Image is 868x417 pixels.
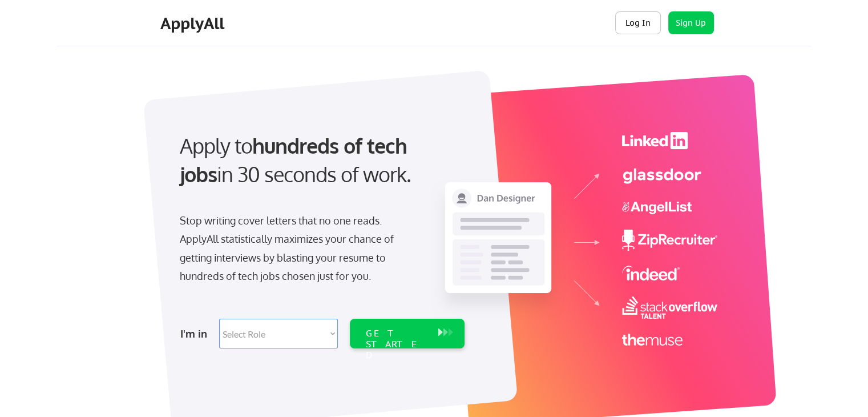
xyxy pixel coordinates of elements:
[160,14,228,33] div: ApplyAll
[180,324,212,343] div: I'm in
[615,11,661,34] button: Log In
[668,11,714,34] button: Sign Up
[180,131,460,189] div: Apply to in 30 seconds of work.
[366,328,427,361] div: GET STARTED
[180,133,412,187] strong: hundreds of tech jobs
[180,211,414,286] div: Stop writing cover letters that no one reads. ApplyAll statistically maximizes your chance of get...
